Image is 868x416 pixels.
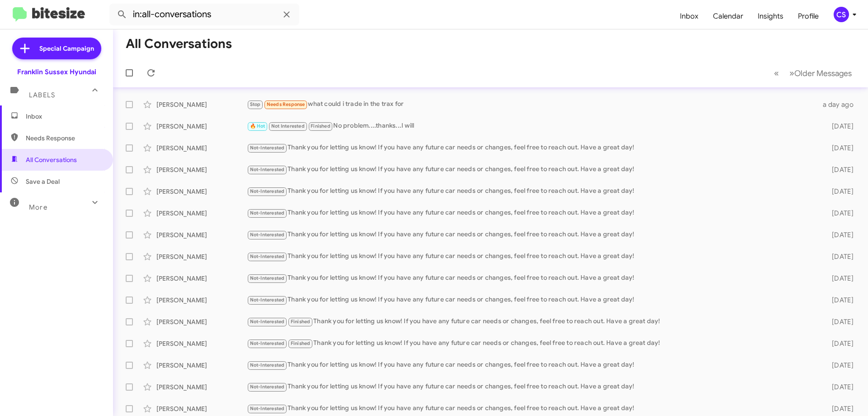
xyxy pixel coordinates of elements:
div: Thank you for letting us know! If you have any future car needs or changes, feel free to reach ou... [247,338,817,349]
div: [PERSON_NAME] [156,317,247,326]
div: [DATE] [817,122,861,131]
span: 🔥 Hot [250,123,265,129]
span: Labels [29,91,55,99]
div: CS [834,7,849,22]
span: Not-Interested [250,145,285,151]
span: Save a Deal [26,177,60,186]
span: Not-Interested [250,210,285,216]
div: [DATE] [817,404,861,413]
div: [PERSON_NAME] [156,274,247,283]
div: Thank you for letting us know! If you have any future car needs or changes, feel free to reach ou... [247,316,817,327]
button: Previous [769,64,784,82]
span: « [774,67,779,79]
div: Thank you for letting us know! If you have any future car needs or changes, feel free to reach ou... [247,295,817,305]
a: Special Campaign [12,38,101,59]
span: Inbox [26,112,103,121]
div: [PERSON_NAME] [156,165,247,174]
div: [DATE] [817,361,861,370]
span: Needs Response [267,101,305,107]
div: Thank you for letting us know! If you have any future car needs or changes, feel free to reach ou... [247,360,817,370]
div: [PERSON_NAME] [156,252,247,261]
input: Search [109,4,299,25]
div: [PERSON_NAME] [156,230,247,239]
div: a day ago [817,100,861,109]
div: Thank you for letting us know! If you have any future car needs or changes, feel free to reach ou... [247,273,817,283]
div: [DATE] [817,209,861,218]
span: Not-Interested [250,319,285,325]
div: Thank you for letting us know! If you have any future car needs or changes, feel free to reach ou... [247,382,817,392]
span: More [29,203,47,211]
div: [PERSON_NAME] [156,404,247,413]
span: Not-Interested [250,340,285,346]
div: [PERSON_NAME] [156,209,247,218]
span: All Conversations [26,155,77,164]
div: [DATE] [817,274,861,283]
div: [DATE] [817,339,861,348]
div: [DATE] [817,383,861,392]
span: Not-Interested [250,253,285,259]
span: Finished [291,340,311,346]
nav: Page navigation example [769,64,857,82]
div: [DATE] [817,143,861,153]
div: [DATE] [817,187,861,196]
div: [DATE] [817,296,861,305]
span: Not-Interested [250,167,285,172]
span: Needs Response [26,134,103,143]
span: Not-Interested [250,406,285,411]
div: [PERSON_NAME] [156,339,247,348]
div: [PERSON_NAME] [156,296,247,305]
span: Not-Interested [250,297,285,303]
span: Finished [291,319,311,325]
div: [PERSON_NAME] [156,361,247,370]
div: Thank you for letting us know! If you have any future car needs or changes, feel free to reach ou... [247,251,817,262]
div: No problem....thanks...I will [247,121,817,131]
span: Stop [250,101,261,107]
div: [DATE] [817,165,861,174]
button: Next [784,64,857,82]
span: Not Interested [271,123,305,129]
div: [DATE] [817,317,861,326]
div: [PERSON_NAME] [156,122,247,131]
div: Thank you for letting us know! If you have any future car needs or changes, feel free to reach ou... [247,164,817,175]
a: Inbox [673,3,706,29]
h1: All Conversations [126,37,232,51]
div: Thank you for letting us know! If you have any future car needs or changes, feel free to reach ou... [247,403,817,414]
div: [DATE] [817,230,861,239]
div: [DATE] [817,252,861,261]
div: Franklin Sussex Hyundai [17,67,96,77]
div: [PERSON_NAME] [156,187,247,196]
a: Profile [791,3,826,29]
div: [PERSON_NAME] [156,383,247,392]
span: Not-Interested [250,188,285,194]
span: Not-Interested [250,362,285,368]
div: what could i trade in the trax for [247,99,817,110]
span: Finished [311,123,330,129]
span: Older Messages [794,68,852,78]
div: Thank you for letting us know! If you have any future car needs or changes, feel free to reach ou... [247,143,817,153]
span: Special Campaign [39,44,94,53]
div: Thank you for letting us know! If you have any future car needs or changes, feel free to reach ou... [247,208,817,218]
div: [PERSON_NAME] [156,100,247,109]
div: [PERSON_NAME] [156,143,247,153]
span: Not-Interested [250,275,285,281]
a: Calendar [706,3,750,29]
span: Not-Interested [250,232,285,238]
div: Thank you for letting us know! If you have any future car needs or changes, feel free to reach ou... [247,230,817,240]
span: » [789,67,794,79]
button: CS [826,7,858,22]
span: Not-Interested [250,384,285,390]
div: Thank you for letting us know! If you have any future car needs or changes, feel free to reach ou... [247,186,817,196]
a: Insights [750,3,791,29]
